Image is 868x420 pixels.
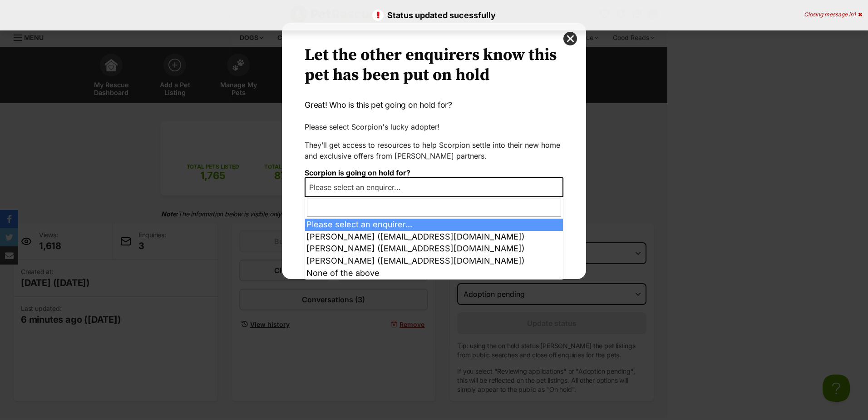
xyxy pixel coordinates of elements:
[305,231,563,243] li: [PERSON_NAME] ([EMAIL_ADDRESS][DOMAIN_NAME])
[305,243,563,255] li: [PERSON_NAME] ([EMAIL_ADDRESS][DOMAIN_NAME])
[305,99,563,111] p: Great! Who is this pet going on hold for?
[853,11,856,18] span: 1
[563,32,577,45] button: close
[305,45,563,85] h2: Let the other enquirers know this pet has been put on hold
[305,255,563,267] li: [PERSON_NAME] ([EMAIL_ADDRESS][DOMAIN_NAME])
[9,9,859,21] p: Status updated sucessfully
[305,121,563,132] p: Please select Scorpion's lucky adopter!
[305,177,563,197] span: Please select an enquirer...
[306,181,410,194] span: Please select an enquirer...
[305,219,563,231] li: Please select an enquirer...
[305,267,563,280] li: None of the above
[305,140,563,161] p: They’ll get access to resources to help Scorpion settle into their new home and exclusive offers ...
[804,11,862,18] div: Closing message in
[305,168,410,177] label: Scorpion is going on hold for?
